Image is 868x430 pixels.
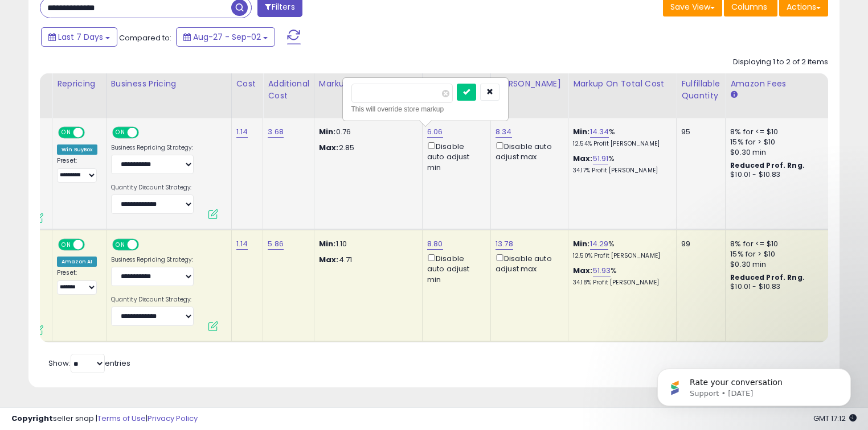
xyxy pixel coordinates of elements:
[268,126,284,138] a: 3.68
[573,127,668,148] div: %
[319,78,417,90] div: Markup Amount
[319,127,413,137] p: 0.76
[57,257,97,267] div: Amazon AI
[593,265,611,276] a: 51.93
[41,27,117,47] button: Last 7 Days
[11,413,53,424] strong: Copyright
[730,90,737,100] small: Amazon Fees.
[730,137,825,147] div: 15% for > $10
[730,78,829,90] div: Amazon Fees
[137,240,155,250] span: OFF
[83,240,101,250] span: OFF
[730,272,805,282] b: Reduced Prof. Rng.
[119,32,171,43] span: Compared to:
[57,269,97,295] div: Preset:
[593,153,609,164] a: 51.91
[137,128,155,138] span: OFF
[496,78,563,90] div: [PERSON_NAME]
[731,1,767,13] span: Columns
[640,345,868,424] iframe: Intercom notifications message
[148,413,198,424] a: Privacy Policy
[11,414,198,424] div: seller snap | |
[57,78,101,90] div: Repricing
[57,157,97,183] div: Preset:
[427,126,443,138] a: 6.06
[730,282,825,292] div: $10.01 - $10.83
[568,73,677,118] th: The percentage added to the cost of goods (COGS) that forms the calculator for Min & Max prices.
[111,256,194,264] label: Business Repricing Strategy:
[193,31,261,43] span: Aug-27 - Sep-02
[111,296,194,304] label: Quantity Discount Strategy:
[57,144,97,155] div: Win BuyBox
[268,238,284,250] a: 5.86
[573,252,668,260] p: 12.50% Profit [PERSON_NAME]
[97,413,146,424] a: Terms of Use
[427,252,482,285] div: Disable auto adjust min
[573,126,590,137] b: Min:
[573,140,668,148] p: 12.54% Profit [PERSON_NAME]
[319,239,413,249] p: 1.10
[681,78,720,102] div: Fulfillable Quantity
[730,170,825,180] div: $10.01 - $10.83
[59,240,73,250] span: ON
[83,128,101,138] span: OFF
[351,104,499,115] div: This will override store markup
[427,140,482,173] div: Disable auto adjust min
[111,184,194,192] label: Quantity Discount Strategy:
[59,128,73,138] span: ON
[573,154,668,175] div: %
[111,78,227,90] div: Business Pricing
[730,239,825,249] div: 8% for <= $10
[590,238,609,250] a: 14.29
[113,240,128,250] span: ON
[319,143,413,153] p: 2.85
[573,78,672,90] div: Markup on Total Cost
[319,142,339,153] strong: Max:
[113,128,128,138] span: ON
[496,140,559,162] div: Disable auto adjust max
[319,254,339,265] strong: Max:
[319,126,336,137] strong: Min:
[319,255,413,265] p: 4.71
[573,238,590,249] b: Min:
[111,144,194,152] label: Business Repricing Strategy:
[496,126,512,138] a: 8.34
[681,127,716,137] div: 95
[427,238,443,250] a: 8.80
[733,57,828,68] div: Displaying 1 to 2 of 2 items
[58,31,103,43] span: Last 7 Days
[590,126,609,138] a: 14.34
[573,266,668,287] div: %
[319,238,336,249] strong: Min:
[573,279,668,287] p: 34.18% Profit [PERSON_NAME]
[496,238,513,250] a: 13.78
[236,126,248,138] a: 1.14
[573,265,593,276] b: Max:
[573,239,668,260] div: %
[730,147,825,158] div: $0.30 min
[681,239,716,249] div: 99
[573,153,593,164] b: Max:
[268,78,309,102] div: Additional Cost
[236,238,248,250] a: 1.14
[730,160,805,170] b: Reduced Prof. Rng.
[730,127,825,137] div: 8% for <= $10
[573,167,668,175] p: 34.17% Profit [PERSON_NAME]
[176,27,275,47] button: Aug-27 - Sep-02
[236,78,259,90] div: Cost
[496,252,559,274] div: Disable auto adjust max
[730,249,825,259] div: 15% for > $10
[730,259,825,270] div: $0.30 min
[48,358,130,369] span: Show: entries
